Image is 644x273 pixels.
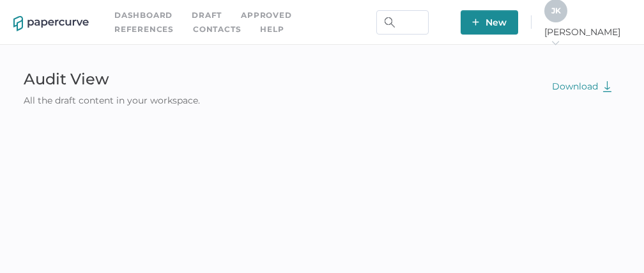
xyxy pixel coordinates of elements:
[193,22,241,36] a: Contacts
[551,6,561,15] span: J K
[602,81,612,92] img: download-green.2f70a7b3.svg
[260,22,284,36] div: help
[385,17,395,27] img: search.bf03fe8b.svg
[552,81,612,92] span: Download
[472,10,507,35] span: New
[544,26,631,49] span: [PERSON_NAME]
[472,19,479,26] img: plus-white.e19ec114.svg
[114,8,172,22] a: Dashboard
[461,10,518,35] button: New
[241,8,291,22] a: Approved
[10,65,214,93] div: Audit View
[539,74,625,98] button: Download
[376,10,429,35] input: Search Workspace
[551,38,560,47] i: arrow_right
[114,22,174,36] a: References
[10,93,214,107] div: All the draft content in your workspace.
[13,16,89,31] img: papercurve-logo-colour.7244d18c.svg
[192,8,222,22] a: Draft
